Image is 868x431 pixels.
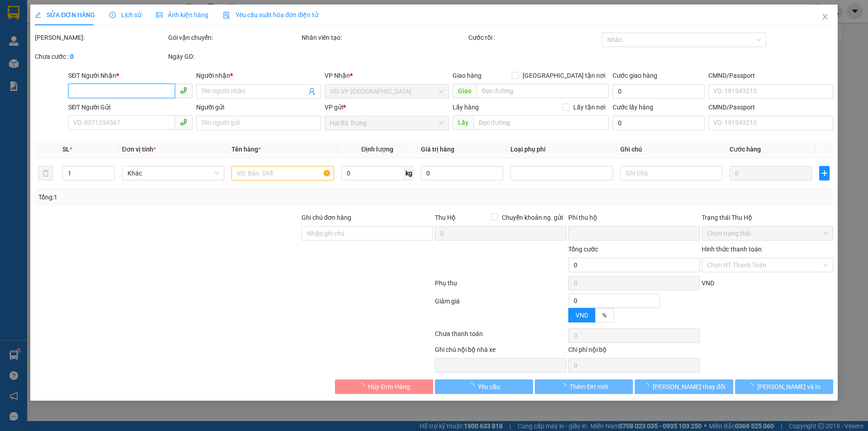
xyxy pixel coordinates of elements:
[568,246,598,253] span: Tổng cước
[70,53,74,60] b: 0
[38,166,53,180] button: delete
[302,33,467,43] div: Nhân viên tạo:
[62,146,70,153] span: SL
[821,13,829,20] span: close
[613,104,653,111] label: Cước lấy hàng
[325,72,350,79] span: VP Nhận
[535,379,633,394] button: Thêm ĐH mới
[453,104,479,111] span: Lấy hàng
[109,11,142,19] span: Lịch sử
[434,329,567,345] div: Chưa thanh toán
[35,12,41,18] span: edit
[38,192,335,202] div: Tổng: 1
[576,312,588,319] span: VND
[435,345,566,358] div: Ghi chú nội bộ nhà xe
[498,213,566,223] span: Chuyển khoản ng. gửi
[335,379,433,394] button: Hủy Đơn Hàng
[35,11,95,19] span: SỬA ĐƠN HÀNG
[602,312,607,319] span: %
[196,71,321,81] div: Người nhận
[730,146,761,153] span: Cước hàng
[453,84,476,98] span: Giao
[127,166,219,180] span: Khác
[302,226,433,241] input: Ghi chú đơn hàng
[568,213,700,226] div: Phí thu hộ
[330,116,443,130] span: Hai Bà Trưng
[368,382,410,392] span: Hủy Đơn Hàng
[231,146,261,153] span: Tên hàng
[421,146,454,153] span: Giá trị hàng
[819,166,829,180] button: plus
[302,214,351,221] label: Ghi chú đơn hàng
[35,33,166,43] div: [PERSON_NAME]:
[653,382,725,392] span: [PERSON_NAME] thay đổi
[570,102,609,112] span: Lấy tận nơi
[620,166,722,180] input: Ghi Chú
[613,116,705,130] input: Cước lấy hàng
[405,166,414,180] span: kg
[708,102,833,112] div: CMND/Passport
[168,52,300,62] div: Ngày GD:
[231,166,334,180] input: VD: Bàn, Ghế
[223,11,318,19] span: Yêu cầu xuất hóa đơn điện tử
[223,12,230,19] img: icon
[35,52,166,62] div: Chưa cước :
[519,71,609,81] span: [GEOGRAPHIC_DATA] tận nơi
[468,33,600,43] div: Cước rồi :
[435,214,456,221] span: Thu Hộ
[702,246,762,253] label: Hình thức thanh toán
[476,84,609,98] input: Dọc đường
[168,33,300,43] div: Gói vận chuyển:
[434,296,567,327] div: Giảm giá
[122,146,156,153] span: Đơn vị tính
[468,383,478,389] span: loading
[570,382,608,392] span: Thêm ĐH mới
[568,345,700,358] div: Chi phí nội bộ
[196,102,321,112] div: Người gửi
[702,279,714,287] span: VND
[325,102,449,112] div: VP gửi
[453,115,473,130] span: Lấy
[68,102,193,112] div: SĐT Người Gửi
[473,115,609,130] input: Dọc đường
[109,12,116,18] span: clock-circle
[635,379,733,394] button: [PERSON_NAME] thay đổi
[702,213,833,223] div: Trạng thái Thu Hộ
[507,141,616,158] th: Loại phụ phí
[358,383,368,389] span: loading
[308,88,316,95] span: user-add
[812,5,838,30] button: Close
[613,84,705,99] input: Cước giao hàng
[156,11,208,19] span: Ảnh kiện hàng
[434,278,567,294] div: Phụ thu
[707,227,828,240] span: Chọn trạng thái
[560,383,570,389] span: loading
[613,72,657,79] label: Cước giao hàng
[68,71,193,81] div: SĐT Người Nhận
[180,118,187,126] span: phone
[735,379,833,394] button: [PERSON_NAME] và In
[820,170,829,177] span: plus
[617,141,726,158] th: Ghi chú
[730,166,812,180] input: 0
[435,379,533,394] button: Yêu cầu
[708,71,833,81] div: CMND/Passport
[757,382,821,392] span: [PERSON_NAME] và In
[453,72,481,79] span: Giao hàng
[180,87,187,94] span: phone
[156,12,162,18] span: picture
[747,383,757,389] span: loading
[478,382,500,392] span: Yêu cầu
[643,383,653,389] span: loading
[361,146,393,153] span: Định lượng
